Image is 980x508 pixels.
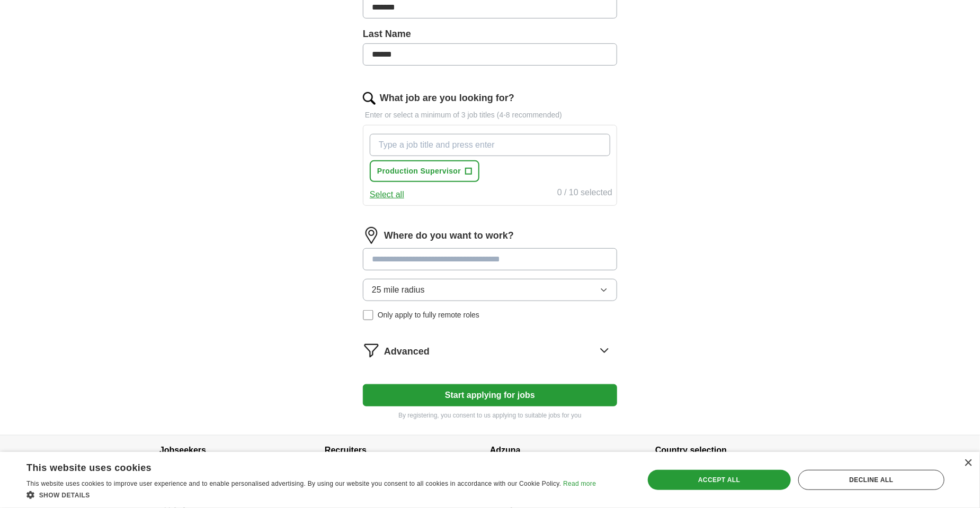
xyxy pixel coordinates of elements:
p: By registering, you consent to us applying to suitable jobs for you [363,411,617,420]
div: This website uses cookies [26,458,569,474]
p: Enter or select a minimum of 3 job titles (4-8 recommended) [363,110,617,121]
img: search.png [363,92,376,105]
label: What job are you looking for? [380,91,514,105]
div: 0 / 10 selected [557,186,612,201]
span: Show details [39,492,90,499]
a: Read more, opens a new window [563,480,596,487]
span: Production Supervisor [377,166,461,177]
span: Only apply to fully remote roles [378,310,479,321]
span: This website uses cookies to improve user experience and to enable personalised advertising. By u... [26,480,562,487]
label: Last Name [363,27,617,41]
input: Only apply to fully remote roles [363,310,373,321]
h4: Country selection [655,436,821,465]
div: Decline all [798,470,945,490]
label: Where do you want to work? [384,229,514,243]
button: 25 mile radius [363,279,617,301]
span: 25 mile radius [372,284,425,296]
div: Show details [26,489,596,500]
img: location.png [363,227,380,244]
img: filter [363,342,380,359]
input: Type a job title and press enter [370,134,610,156]
div: Close [964,459,972,467]
span: Advanced [384,344,430,359]
button: Production Supervisor [370,160,479,182]
button: Select all [370,188,404,201]
div: Accept all [648,470,791,490]
button: Start applying for jobs [363,384,617,406]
